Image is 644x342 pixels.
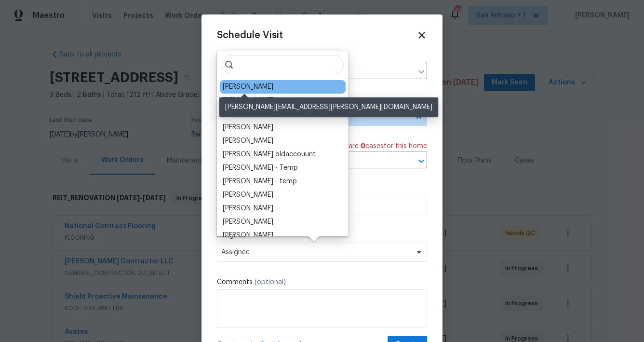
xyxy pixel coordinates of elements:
[255,279,286,286] span: (optional)
[217,30,283,40] span: Schedule Visit
[223,190,273,200] div: [PERSON_NAME]
[221,248,410,256] span: Assignee
[217,277,427,287] label: Comments
[223,204,273,213] div: [PERSON_NAME]
[223,177,297,186] div: [PERSON_NAME] - temp
[223,96,273,105] div: [PERSON_NAME]
[223,136,273,146] div: [PERSON_NAME]
[330,141,427,151] span: There are case s for this home
[223,82,273,92] div: [PERSON_NAME]
[415,154,428,168] button: Open
[219,97,438,117] div: [PERSON_NAME][EMAIL_ADDRESS][PERSON_NAME][DOMAIN_NAME]
[416,30,427,41] span: Close
[223,163,298,173] div: [PERSON_NAME] - Temp
[223,123,273,132] div: [PERSON_NAME]
[223,217,273,227] div: [PERSON_NAME]
[361,143,365,150] span: 0
[223,231,273,240] div: [PERSON_NAME]
[223,150,316,159] div: [PERSON_NAME] oldaccouunt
